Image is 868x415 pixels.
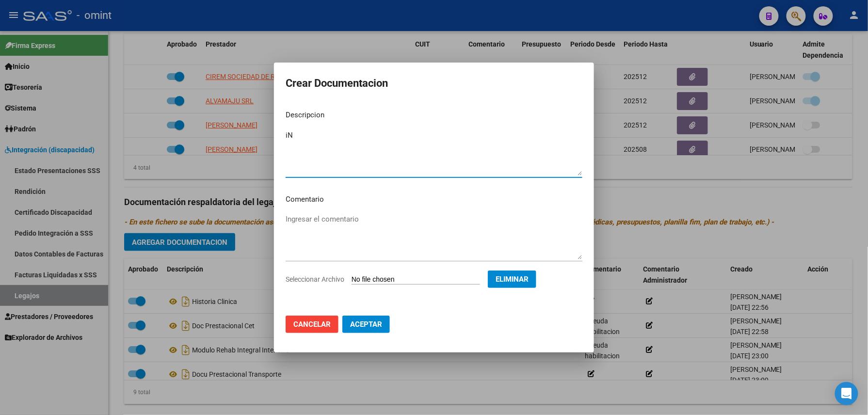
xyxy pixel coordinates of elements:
[835,382,858,405] div: Open Intercom Messenger
[293,320,331,329] span: Cancelar
[488,271,536,288] button: Eliminar
[286,316,338,333] button: Cancelar
[286,275,344,283] span: Seleccionar Archivo
[342,316,390,333] button: Aceptar
[286,74,582,93] h2: Crear Documentacion
[286,110,582,121] p: Descripcion
[496,275,529,284] span: Eliminar
[286,194,582,205] p: Comentario
[350,320,382,329] span: Aceptar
